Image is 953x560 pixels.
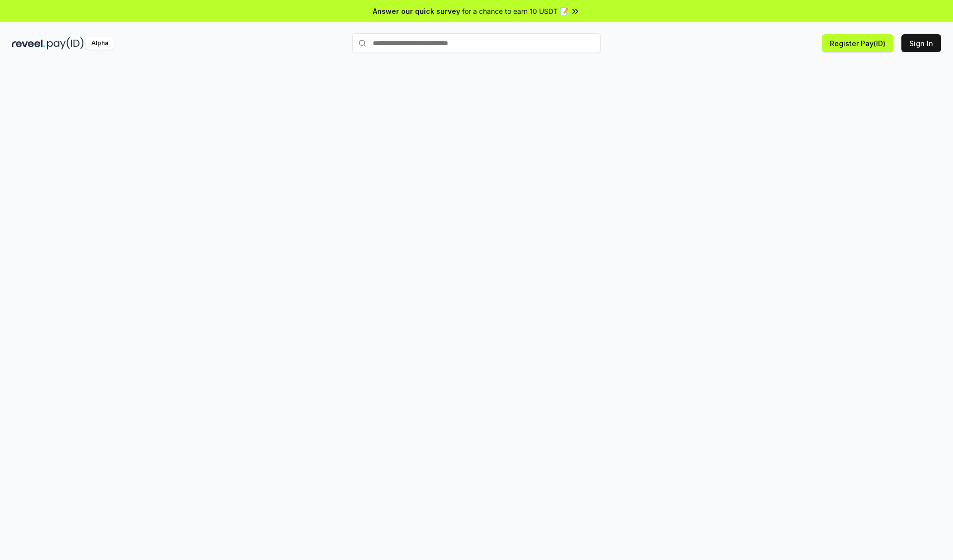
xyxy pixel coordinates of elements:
button: Register Pay(ID) [822,34,893,52]
div: Alpha [86,37,114,50]
img: pay_id [47,37,84,50]
span: Answer our quick survey [373,6,460,16]
button: Sign In [901,34,941,52]
img: reveel_dark [12,37,45,50]
span: for a chance to earn 10 USDT 📝 [462,6,568,16]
